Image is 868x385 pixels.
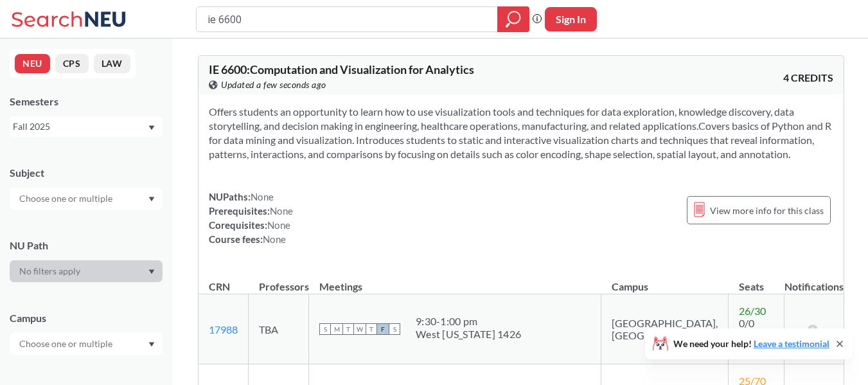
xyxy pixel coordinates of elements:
[389,323,400,335] span: S
[366,323,377,335] span: T
[545,7,597,31] button: Sign In
[94,54,130,73] button: LAW
[249,267,309,294] th: Professors
[783,71,833,85] span: 4 CREDITS
[209,190,293,246] div: NUPaths: Prerequisites: Corequisites: Course fees:
[13,336,121,352] input: Choose one or multiple
[784,267,844,294] th: Notifications
[497,6,529,32] div: magnifying glass
[10,311,163,325] div: Campus
[10,116,163,137] div: Fall 2025Dropdown arrow
[148,197,155,202] svg: Dropdown arrow
[377,323,389,335] span: F
[319,323,331,335] span: S
[739,317,774,354] span: 0/0 Waitlist Seats
[673,339,829,348] span: We need your help!
[354,323,366,335] span: W
[55,54,89,73] button: CPS
[209,105,833,161] section: Offers students an opportunity to learn how to use visualization tools and techniques for data ex...
[270,205,293,217] span: None
[10,238,163,253] div: NU Path
[209,280,230,294] div: CRN
[10,94,163,109] div: Semesters
[148,269,155,274] svg: Dropdown arrow
[729,267,784,294] th: Seats
[221,78,326,92] span: Updated a few seconds ago
[13,120,147,134] div: Fall 2025
[754,338,829,349] a: Leave a testimonial
[10,333,163,355] div: Dropdown arrow
[251,191,274,202] span: None
[209,323,238,336] a: 17988
[148,342,155,347] svg: Dropdown arrow
[601,267,729,294] th: Campus
[206,8,488,30] input: Class, professor, course number, "phrase"
[416,328,521,341] div: West [US_STATE] 1426
[601,294,729,364] td: [GEOGRAPHIC_DATA], [GEOGRAPHIC_DATA]
[249,294,309,364] td: TBA
[13,191,121,206] input: Choose one or multiple
[331,323,342,335] span: M
[148,125,155,130] svg: Dropdown arrow
[209,62,474,76] span: IE 6600 : Computation and Visualization for Analytics
[15,54,50,73] button: NEU
[506,10,521,28] svg: magnifying glass
[10,166,163,180] div: Subject
[309,267,601,294] th: Meetings
[263,233,286,245] span: None
[342,323,354,335] span: T
[739,305,766,317] span: 26 / 30
[710,202,824,219] span: View more info for this class
[267,219,290,231] span: None
[416,315,521,328] div: 9:30 - 1:00 pm
[10,260,163,282] div: Dropdown arrow
[10,188,163,210] div: Dropdown arrow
